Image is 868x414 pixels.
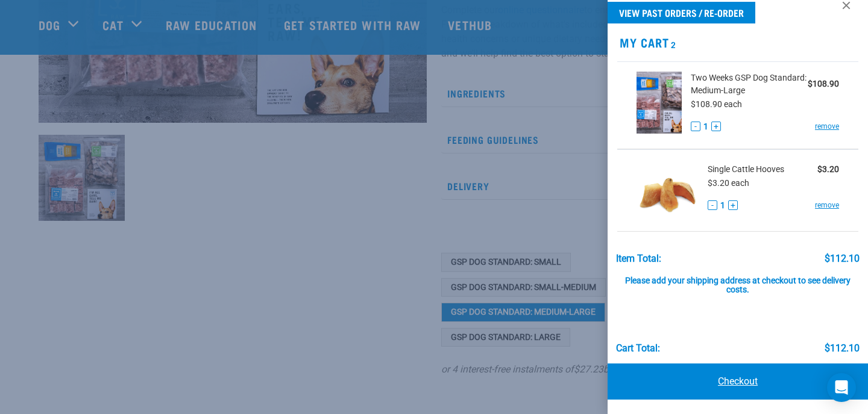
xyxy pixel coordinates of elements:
[708,178,749,188] span: $3.20 each
[616,343,660,354] div: Cart total:
[728,200,738,210] button: +
[691,122,700,131] button: -
[616,253,661,264] div: Item Total:
[815,121,839,132] a: remove
[825,253,860,264] div: $112.10
[711,122,721,131] button: +
[817,164,839,174] strong: $3.20
[815,200,839,211] a: remove
[691,72,808,97] span: Two Weeks GSP Dog Standard: Medium-Large
[703,120,708,133] span: 1
[708,200,717,210] button: -
[669,42,676,46] span: 2
[637,159,699,221] img: Cattle Hooves
[825,343,860,354] div: $112.10
[708,163,784,176] span: Single Cattle Hooves
[720,199,725,212] span: 1
[808,79,839,88] strong: $108.90
[637,72,682,134] img: Get Started Dog (Standard)
[616,264,860,295] div: Please add your shipping address at checkout to see delivery costs.
[608,363,868,400] a: Checkout
[827,373,856,402] div: Open Intercom Messenger
[608,36,868,49] h2: My Cart
[691,99,742,109] span: $108.90 each
[608,2,755,23] a: View past orders / re-order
